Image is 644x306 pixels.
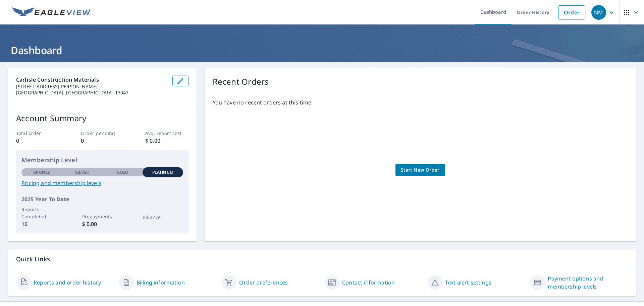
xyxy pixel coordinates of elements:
a: Billing information [137,278,185,287]
a: Order [558,5,585,19]
p: Recent Orders [213,76,269,88]
div: NM [591,5,606,20]
img: EV Logo [12,7,91,17]
p: You have no recent orders at this time [213,98,628,106]
p: Account Summary [16,112,189,124]
p: Total order [16,130,59,137]
a: Payment options and membership levels [548,274,628,291]
p: Avg. report cost [145,130,188,137]
h1: Dashboard [8,43,636,57]
p: 0 [81,137,124,145]
p: [STREET_ADDRESS][PERSON_NAME] [16,84,167,90]
p: Order pending [81,130,124,137]
p: Silver [75,169,89,175]
p: $ 0.00 [82,220,122,228]
p: 2025 Year To Date [21,195,183,203]
p: Reports Completed [21,206,62,220]
p: Platinum [152,169,173,175]
a: Start New Order [395,164,445,176]
p: 0 [16,137,59,145]
p: Carlisle Construction Materials [16,76,167,84]
p: Quick Links [16,255,628,263]
p: Bronze [33,169,50,175]
p: Gold [117,169,128,175]
p: 16 [21,220,62,228]
span: Start New Order [401,166,440,174]
a: Contact information [342,278,395,287]
a: Order preferences [239,278,288,287]
a: Text alert settings [445,278,491,287]
p: $ 0.00 [145,137,188,145]
p: Prepayments [82,213,122,220]
a: Reports and order history [34,278,101,287]
p: Balance [143,214,183,221]
p: [GEOGRAPHIC_DATA], [GEOGRAPHIC_DATA] 17047 [16,90,167,96]
a: Pricing and membership levels [21,179,183,187]
p: Membership Level [21,156,183,165]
